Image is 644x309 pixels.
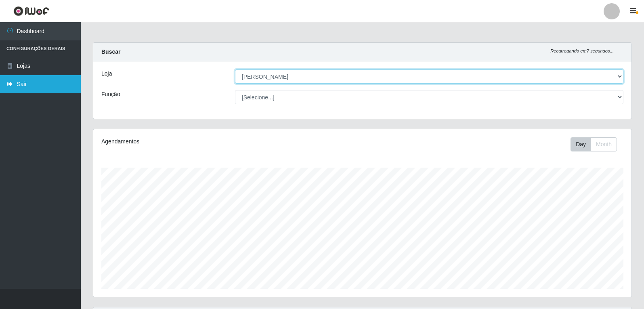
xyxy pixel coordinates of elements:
[101,69,112,78] label: Loja
[550,48,614,53] i: Recarregando em 7 segundos...
[571,137,591,151] button: Day
[101,137,312,146] div: Agendamentos
[591,137,617,151] button: Month
[101,48,120,55] strong: Buscar
[571,137,617,151] div: First group
[13,6,49,16] img: CoreUI Logo
[571,137,623,151] div: Toolbar with button groups
[101,90,120,99] label: Função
